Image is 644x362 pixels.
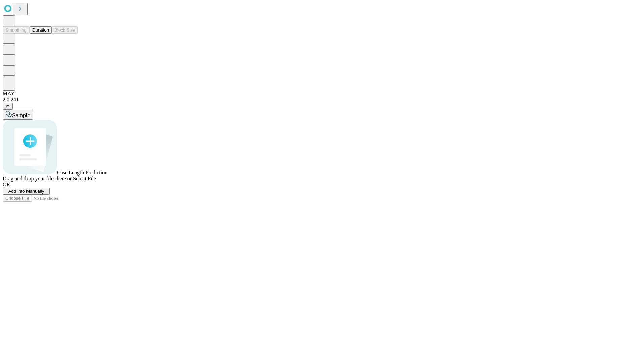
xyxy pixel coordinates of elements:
[5,104,10,109] span: @
[3,176,72,181] span: Drag and drop your files here or
[3,26,30,34] button: Smoothing
[52,26,78,34] button: Block Size
[3,110,33,120] button: Sample
[30,26,52,34] button: Duration
[3,182,10,187] span: OR
[12,113,30,118] span: Sample
[3,103,13,110] button: @
[73,176,96,181] span: Select File
[57,170,107,175] span: Case Length Prediction
[8,189,44,194] span: Add Info Manually
[3,90,641,97] div: MAY
[3,188,50,195] button: Add Info Manually
[3,97,641,103] div: 2.0.241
